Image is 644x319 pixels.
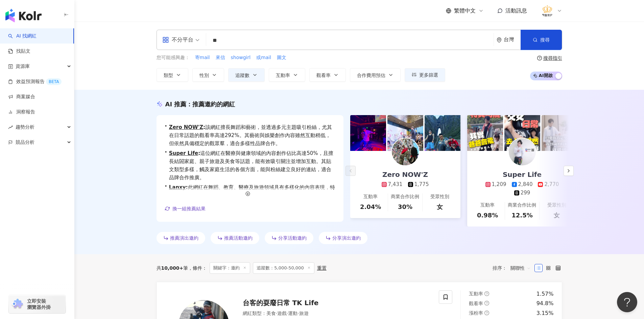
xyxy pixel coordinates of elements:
span: 來信 [216,54,225,61]
span: 分享演出邀約 [332,235,361,241]
img: logo [5,9,42,22]
div: 1,209 [492,181,506,188]
span: 立即安裝 瀏覽器外掛 [27,298,51,310]
span: 繁體中文 [454,7,476,15]
div: 網紅類型 ： [243,310,431,317]
button: 換一組推薦結果 [165,204,206,214]
span: 追蹤數：5,000-50,000 [253,262,314,274]
span: 此網紅在舞蹈、教育、醫療及旅遊領域具有多樣化的內容表現，特別在音樂和日常話題的互動率和觀看率高，顯示出其吸引力和影響力。此外，表達對邀約的感謝顯示其專業態度，適合品牌合作。 [169,183,335,208]
img: post-image [504,115,540,151]
span: 圖文 [277,54,286,61]
span: 漲粉率 [469,310,483,316]
div: Zero NOW'Z [376,170,435,179]
span: 搜尋 [540,37,550,43]
button: 或mail [256,54,271,61]
span: appstore [162,36,169,43]
span: 條件 ： [188,265,207,271]
div: 2,840 [518,181,533,188]
span: 遊戲 [277,311,287,316]
img: KOL Avatar [392,138,419,165]
div: 30% [398,203,412,211]
a: 找貼文 [8,48,30,55]
div: 0.98% [477,211,498,219]
img: post-image [425,115,460,151]
a: Super Life [169,150,198,156]
span: · [276,311,277,316]
span: 性別 [199,73,209,78]
span: showgirl [231,54,251,61]
span: 運動 [288,311,297,316]
span: 該網紅擅長舞蹈和藝術，並透過多元主題吸引粉絲，尤其在日常話題的觀看率高達292%。其藝術與娛樂創作內容雖然互動稍低，但依然具備穩定的觀眾羣，適合多樣性品牌合作。 [169,123,335,148]
div: 受眾性別 [547,202,566,209]
a: Zero NOW'Z [169,124,203,130]
span: 關聯性 [510,263,531,273]
button: 來信 [215,54,225,61]
button: 搜尋 [521,30,562,50]
span: 合作費用預估 [357,73,385,78]
span: 類型 [164,73,173,78]
span: rise [8,125,13,130]
div: 1.57% [536,290,554,298]
img: chrome extension [11,299,24,310]
button: 互動率 [269,68,305,82]
span: 資源庫 [16,59,30,74]
span: 推薦活動邀約 [224,235,253,241]
button: 合作費用預估 [350,68,401,82]
img: post-image [542,115,577,151]
div: 不分平台 [162,34,193,45]
button: 追蹤數 [228,68,265,82]
div: 排序： [493,263,534,273]
div: 3.15% [536,310,554,317]
div: 台灣 [504,37,521,43]
div: Super Life [496,170,548,179]
button: 類型 [157,68,188,82]
img: %E6%B3%95%E5%96%AC%E9%86%AB%E7%BE%8E%E8%A8%BA%E6%89%80_LOGO%20.png [541,4,554,17]
span: : [186,184,188,190]
span: question-circle [484,291,489,296]
a: Super Life1,2092,8402,770299互動率0.98%商業合作比例12.5%受眾性別女 [467,151,577,227]
div: 2.04% [360,203,381,211]
span: question-circle [484,301,489,305]
div: AI 推薦 ： [165,100,235,108]
span: 更多篩選 [419,72,438,78]
span: 趨勢分析 [16,119,34,135]
div: 受眾性別 [430,193,449,200]
img: post-image [387,115,423,151]
a: Zero NOW'Z7,4311,775互動率2.04%商業合作比例30%受眾性別女 [350,151,460,218]
div: 7,431 [388,181,403,188]
span: 競品分析 [16,135,34,150]
span: question-circle [537,56,542,60]
button: 性別 [192,68,224,82]
span: 關鍵字：邀約 [210,262,250,274]
span: 美食 [266,311,276,316]
span: : [198,150,200,156]
button: 更多篩選 [405,68,445,82]
span: 換一組推薦結果 [172,206,206,211]
div: 1,775 [414,181,429,188]
span: 觀看率 [469,301,483,306]
span: 您可能感興趣： [157,54,190,61]
div: 女 [437,203,443,211]
div: 互動率 [363,193,378,200]
span: · [287,311,288,316]
div: • [165,183,335,208]
img: KOL Avatar [509,138,536,165]
span: 追蹤數 [235,73,249,78]
span: : [203,124,205,130]
span: 寄mail [195,54,210,61]
div: 12.5% [511,211,532,219]
a: Lanxy [169,184,186,190]
a: 商案媒合 [8,94,35,100]
a: chrome extension立即安裝 瀏覽器外掛 [9,295,66,313]
div: 商業合作比例 [391,193,419,200]
span: question-circle [484,311,489,315]
div: 商業合作比例 [508,202,536,209]
span: environment [497,37,502,43]
span: 台客的耍廢日常 TK Life [243,299,319,307]
button: 觀看率 [309,68,346,82]
span: 10,000+ [161,265,184,271]
img: post-image [467,115,503,151]
div: • [165,123,335,148]
span: 推薦邀約的網紅 [192,101,235,108]
span: 觀看率 [316,73,331,78]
